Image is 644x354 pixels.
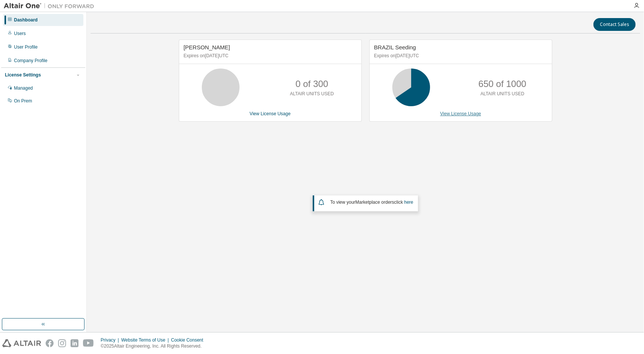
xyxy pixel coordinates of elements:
div: User Profile [14,44,38,50]
div: Website Terms of Use [121,337,171,343]
p: 0 of 300 [295,78,328,90]
div: Cookie Consent [171,337,207,343]
p: © 2025 Altair Engineering, Inc. All Rights Reserved. [101,343,208,349]
a: View License Usage [440,111,481,116]
div: Dashboard [14,17,38,23]
em: Marketplace orders [355,200,394,205]
div: Users [14,31,26,37]
p: ALTAIR UNITS USED [290,91,334,97]
span: To view your click [330,200,413,205]
span: BRAZIL Seeding [374,44,416,50]
p: 650 of 1000 [478,78,526,90]
p: ALTAIR UNITS USED [481,91,524,97]
div: Company Profile [14,58,48,64]
p: Expires on [DATE] UTC [184,53,355,59]
div: License Settings [5,72,41,78]
div: Managed [14,85,33,91]
button: Contact Sales [593,18,636,31]
img: Altair One [4,2,98,10]
img: altair_logo.svg [2,339,41,347]
a: here [404,200,413,205]
img: youtube.svg [83,339,94,347]
span: [PERSON_NAME] [184,44,230,50]
img: instagram.svg [58,339,66,347]
div: Privacy [101,337,121,343]
div: On Prem [14,98,32,104]
img: facebook.svg [46,339,54,347]
p: Expires on [DATE] UTC [374,53,546,59]
a: View License Usage [250,111,291,116]
img: linkedin.svg [71,339,78,347]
